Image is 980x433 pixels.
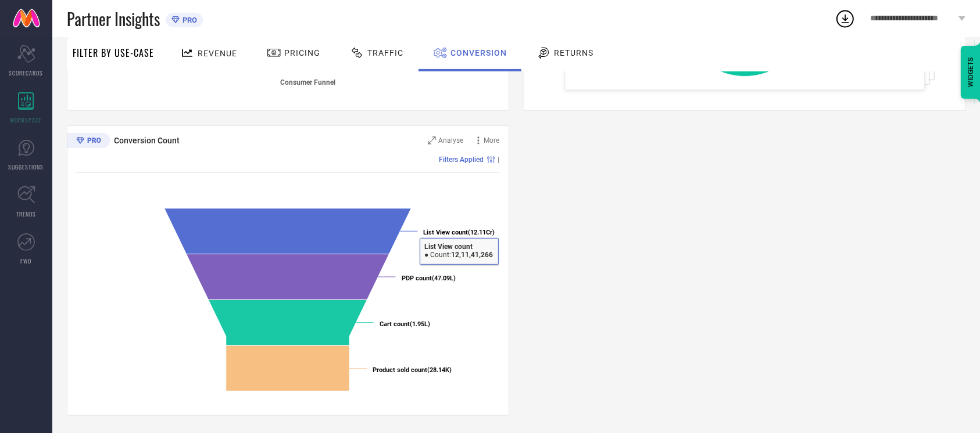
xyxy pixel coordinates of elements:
[484,136,500,145] span: More
[9,163,44,171] span: SUGGESTIONS
[380,320,430,328] text: (1.95L)
[281,78,336,86] tspan: Consumer Funnel
[554,48,593,57] span: Returns
[402,275,432,282] tspan: PDP count
[73,46,154,60] span: Filter By Use-Case
[423,229,495,236] text: (12.11Cr)
[367,48,403,57] span: Traffic
[180,16,197,24] span: PRO
[198,49,237,58] span: Revenue
[10,116,42,124] span: WORKSPACE
[439,136,464,145] span: Analyse
[67,7,160,31] span: Partner Insights
[373,366,452,374] text: (28.14K)
[402,275,456,282] text: (47.09L)
[439,156,484,164] span: Filters Applied
[114,136,180,145] span: Conversion Count
[9,68,44,77] span: SCORECARDS
[21,257,32,265] span: FWD
[373,366,427,374] tspan: Product sold count
[428,136,436,145] svg: Zoom
[450,48,507,57] span: Conversion
[16,210,36,218] span: TRENDS
[284,48,320,57] span: Pricing
[835,8,856,29] div: Open download list
[67,133,110,150] div: Premium
[498,156,500,164] span: |
[423,229,468,236] tspan: List View count
[380,320,410,328] tspan: Cart count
